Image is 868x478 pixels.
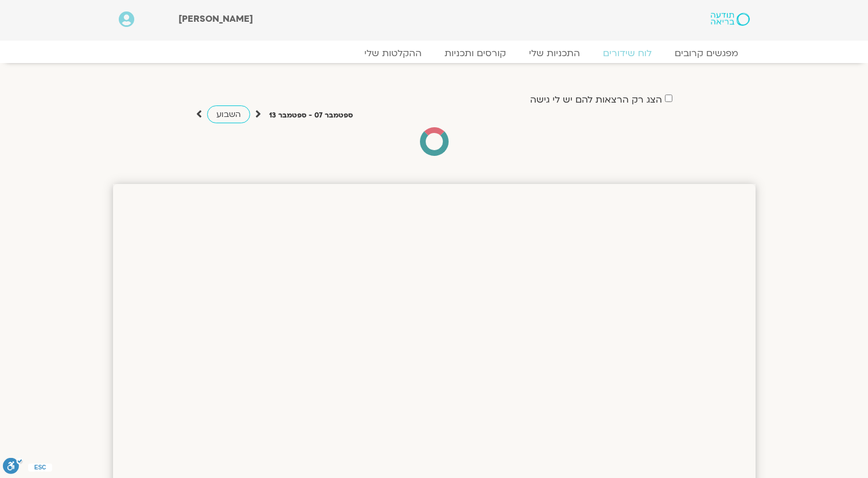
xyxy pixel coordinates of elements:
a: התכניות שלי [517,48,591,59]
a: ההקלטות שלי [353,48,433,59]
a: קורסים ותכניות [433,48,517,59]
span: [PERSON_NAME] [178,13,253,25]
a: לוח שידורים [591,48,663,59]
span: השבוע [216,109,241,120]
nav: Menu [119,48,750,59]
a: השבוע [207,105,250,123]
label: הצג רק הרצאות להם יש לי גישה [530,95,662,105]
p: ספטמבר 07 - ספטמבר 13 [269,109,353,122]
a: מפגשים קרובים [663,48,750,59]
